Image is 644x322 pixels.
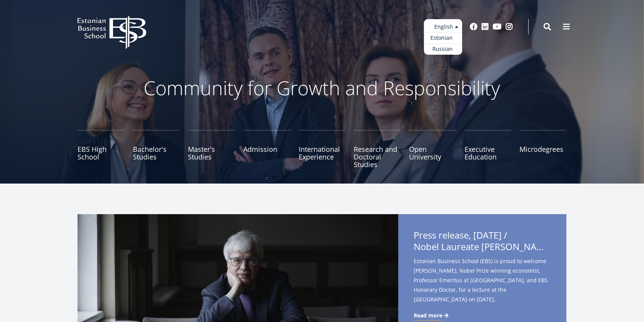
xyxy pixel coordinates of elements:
a: Instagram [505,23,513,31]
a: Read more [414,312,450,319]
span: Estonian Business School (EBS) is proud to welcome [PERSON_NAME], Nobel Prize winning economist, ... [414,256,551,316]
span: Press release, [DATE] / [414,229,551,255]
a: Microdegrees [519,130,566,168]
a: EBS High School [78,130,125,168]
a: Master's Studies [188,130,235,168]
a: Estonian [424,33,462,44]
span: Nobel Laureate [PERSON_NAME] to Deliver Lecture at [GEOGRAPHIC_DATA] [414,241,551,252]
span: Read more [414,312,442,319]
a: Facebook [470,23,477,31]
a: Research and Doctoral Studies [354,130,401,168]
a: International Experience [299,130,346,168]
a: Open University [409,130,456,168]
p: Community for Growth and Responsibility [120,76,524,99]
a: Youtube [493,23,502,31]
a: Russian [424,44,462,55]
a: Admission [243,130,290,168]
a: Bachelor's Studies [133,130,180,168]
a: Executive Education [464,130,511,168]
a: Linkedin [481,23,489,31]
